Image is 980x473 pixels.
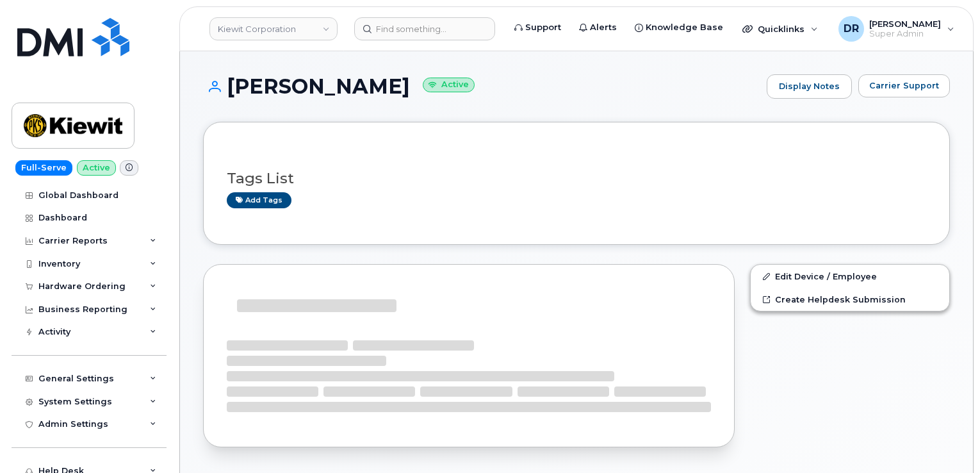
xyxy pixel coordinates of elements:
a: Edit Device / Employee [751,265,949,288]
h1: [PERSON_NAME] [203,75,760,97]
button: Carrier Support [858,74,950,97]
span: Carrier Support [869,79,939,92]
a: Create Helpdesk Submission [751,288,949,311]
h3: Tags List [227,170,926,187]
a: Add tags [227,192,291,208]
small: Active [423,78,475,92]
a: Display Notes [767,74,852,99]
